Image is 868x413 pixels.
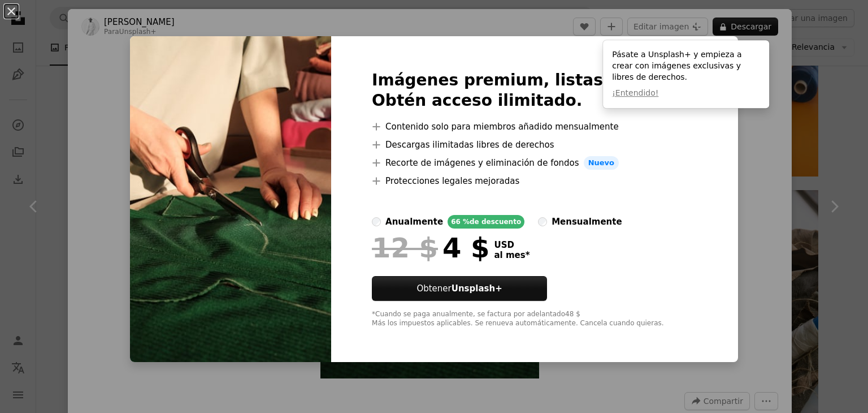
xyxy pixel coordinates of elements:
[448,215,524,229] div: 66 % de descuento
[452,283,502,294] strong: Unsplash+
[552,215,622,229] div: mensualmente
[130,36,331,362] img: premium_photo-1674273913289-8123021e022e
[372,233,438,263] span: 12 $
[603,40,769,108] div: Pásate a Unsplash+ y empieza a crear con imágenes exclusivas y libres de derechos.
[372,174,697,188] li: Protecciones legales mejoradas
[584,156,619,170] span: Nuevo
[538,217,547,226] input: mensualmente
[372,310,697,328] div: *Cuando se paga anualmente, se factura por adelantado 48 $ Más los impuestos aplicables. Se renue...
[372,120,697,134] li: Contenido solo para miembros añadido mensualmente
[372,233,489,263] div: 4 $
[372,156,697,170] li: Recorte de imágenes y eliminación de fondos
[372,276,547,301] button: ObtenerUnsplash+
[385,215,443,229] div: anualmente
[612,88,658,99] button: ¡Entendido!
[372,70,697,111] h2: Imágenes premium, listas para usar. Obtén acceso ilimitado.
[494,240,530,250] span: USD
[372,138,697,152] li: Descargas ilimitadas libres de derechos
[372,217,381,226] input: anualmente66 %de descuento
[494,250,530,260] span: al mes *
